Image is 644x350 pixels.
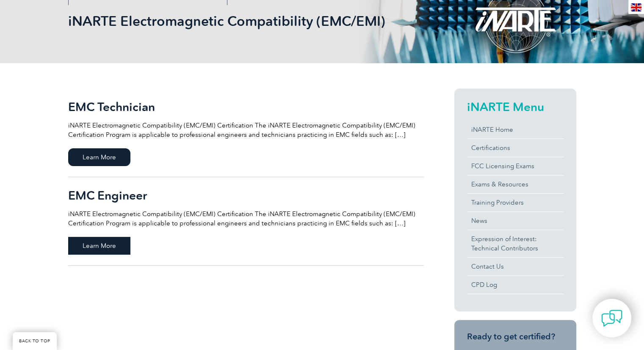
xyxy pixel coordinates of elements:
[467,258,564,275] a: Contact Us
[601,308,622,329] img: contact-chat.png
[631,3,641,11] img: en
[68,148,130,166] span: Learn More
[467,100,564,114] h2: iNARTE Menu
[68,189,424,202] h2: EMC Engineer
[68,177,424,266] a: EMC Engineer iNARTE Electromagnetic Compatibility (EMC/EMI) Certification The iNARTE Electromagne...
[467,230,564,257] a: Expression of Interest:Technical Contributors
[467,157,564,175] a: FCC Licensing Exams
[68,209,424,228] p: iNARTE Electromagnetic Compatibility (EMC/EMI) Certification The iNARTE Electromagnetic Compatibi...
[68,121,424,139] p: iNARTE Electromagnetic Compatibility (EMC/EMI) Certification The iNARTE Electromagnetic Compatibi...
[467,212,564,230] a: News
[68,13,393,29] h1: iNARTE Electromagnetic Compatibility (EMC/EMI)
[467,139,564,157] a: Certifications
[467,276,564,294] a: CPD Log
[68,100,424,114] h2: EMC Technician
[68,89,424,177] a: EMC Technician iNARTE Electromagnetic Compatibility (EMC/EMI) Certification The iNARTE Electromag...
[467,121,564,139] a: iNARTE Home
[467,331,564,342] h3: Ready to get certified?
[467,194,564,211] a: Training Providers
[467,175,564,193] a: Exams & Resources
[68,237,130,255] span: Learn More
[13,332,57,350] a: BACK TO TOP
